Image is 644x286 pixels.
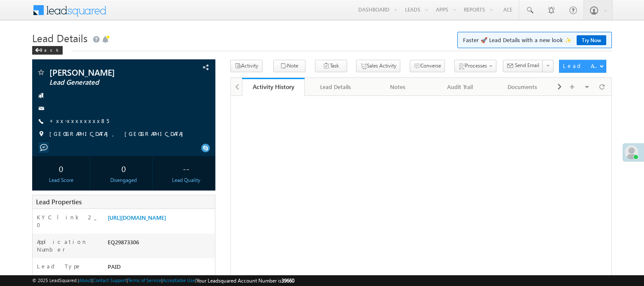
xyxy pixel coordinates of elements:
[374,82,421,92] div: Notes
[106,262,215,274] div: PAID
[106,238,215,250] div: EQ29873306
[311,82,359,92] div: Lead Details
[563,62,599,70] div: Lead Actions
[465,62,487,69] span: Processes
[492,78,554,96] a: Documents
[160,176,213,184] div: Lead Quality
[577,35,606,45] a: Try Now
[515,62,539,69] span: Send Email
[436,82,484,92] div: Audit Trail
[230,60,263,72] button: Activity
[97,176,150,184] div: Disengaged
[559,60,606,73] button: Lead Actions
[197,277,294,284] span: Your Leadsquared Account Number is
[49,78,163,87] span: Lead Generated
[160,160,213,176] div: --
[248,83,298,91] div: Activity History
[410,60,445,72] button: Converse
[454,60,496,72] button: Processes
[34,176,88,184] div: Lead Score
[97,160,150,176] div: 0
[503,60,543,72] button: Send Email
[32,31,88,45] span: Lead Details
[36,197,82,206] span: Lead Properties
[32,46,67,53] a: Back
[242,78,304,96] a: Activity History
[108,214,166,221] a: [URL][DOMAIN_NAME]
[37,213,99,229] label: KYC link 2_0
[305,78,367,96] a: Lead Details
[49,117,109,124] a: +xx-xxxxxxxx85
[49,130,187,138] span: [GEOGRAPHIC_DATA], [GEOGRAPHIC_DATA]
[34,160,88,176] div: 0
[367,78,429,96] a: Notes
[128,277,161,283] a: Terms of Service
[499,82,546,92] div: Documents
[273,60,305,72] button: Note
[32,277,294,285] span: © 2025 LeadSquared | | | | |
[93,277,127,283] a: Contact Support
[356,60,400,72] button: Sales Activity
[315,60,347,72] button: Task
[37,238,99,253] label: Application Number
[37,262,82,270] label: Lead Type
[463,36,606,44] span: Faster 🚀 Lead Details with a new look ✨
[79,277,91,283] a: About
[429,78,492,96] a: Audit Trail
[49,68,163,77] span: [PERSON_NAME]
[163,277,195,283] a: Acceptable Use
[281,277,294,284] span: 39660
[32,46,63,55] div: Back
